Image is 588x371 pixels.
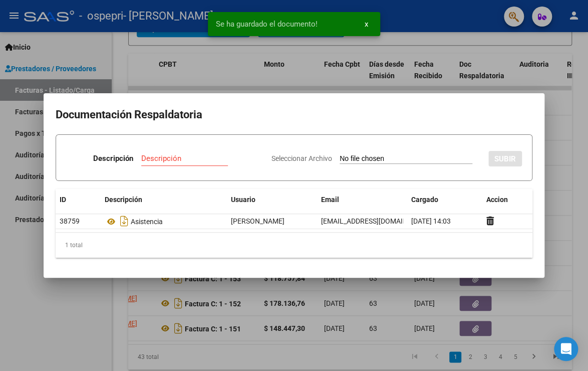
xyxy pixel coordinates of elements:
[101,189,227,211] datatable-header-cell: Descripción
[105,196,142,204] span: Descripción
[554,337,578,361] div: Open Intercom Messenger
[271,154,332,162] span: Seleccionar Archivo
[93,153,133,164] p: Descripción
[411,217,451,225] span: [DATE] 14:03
[60,196,66,204] span: ID
[56,233,532,258] div: 1 total
[231,217,284,225] span: [PERSON_NAME]
[56,105,532,124] h2: Documentación Respaldatoria
[482,189,532,211] datatable-header-cell: Accion
[486,196,508,204] span: Accion
[357,15,376,33] button: x
[105,213,223,229] div: Asistencia
[227,189,317,211] datatable-header-cell: Usuario
[488,151,522,166] button: SUBIR
[365,20,368,29] span: x
[231,196,255,204] span: Usuario
[317,189,407,211] datatable-header-cell: Email
[118,213,131,229] i: Descargar documento
[494,154,516,163] span: SUBIR
[216,19,318,29] span: Se ha guardado el documento!
[56,189,101,211] datatable-header-cell: ID
[407,189,482,211] datatable-header-cell: Cargado
[411,196,438,204] span: Cargado
[60,217,80,225] span: 38759
[321,196,339,204] span: Email
[321,217,432,225] span: [EMAIL_ADDRESS][DOMAIN_NAME]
